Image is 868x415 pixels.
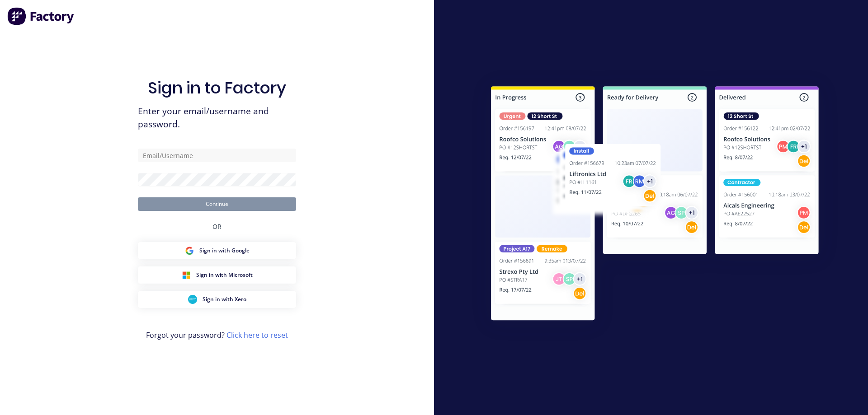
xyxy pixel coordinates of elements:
[471,68,839,342] img: Sign in
[182,270,191,280] img: Microsoft Sign in
[138,242,296,259] button: Google Sign inSign in with Google
[199,247,250,255] span: Sign in with Google
[212,211,222,242] div: OR
[196,271,253,279] span: Sign in with Microsoft
[7,7,75,25] img: Factory
[185,246,194,255] img: Google Sign in
[138,149,296,162] input: Email/Username
[203,295,246,303] span: Sign in with Xero
[146,330,288,340] span: Forgot your password?
[226,330,288,340] a: Click here to reset
[138,291,296,308] button: Xero Sign inSign in with Xero
[148,78,286,98] h1: Sign in to Factory
[138,266,296,284] button: Microsoft Sign inSign in with Microsoft
[138,197,296,211] button: Continue
[188,295,197,304] img: Xero Sign in
[138,105,296,131] span: Enter your email/username and password.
